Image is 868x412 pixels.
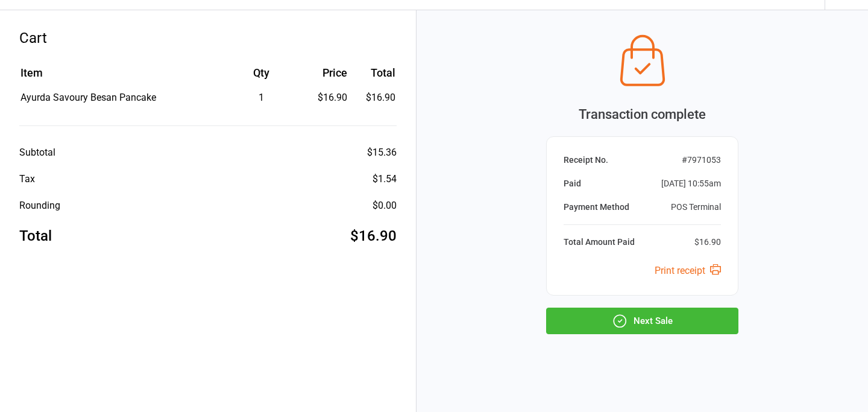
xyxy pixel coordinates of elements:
[694,236,721,249] div: $16.90
[221,65,301,89] th: Qty
[19,27,397,49] div: Cart
[221,90,301,105] div: 1
[564,201,629,214] div: Payment Method
[19,198,60,213] div: Rounding
[564,236,635,249] div: Total Amount Paid
[367,145,397,160] div: $15.36
[373,198,397,213] div: $0.00
[352,90,395,105] td: $16.90
[20,65,220,89] th: Item
[19,172,35,186] div: Tax
[655,265,721,276] a: Print receipt
[19,225,52,247] div: Total
[546,104,738,124] div: Transaction complete
[682,154,721,166] div: # 7971053
[20,92,156,103] span: Ayurda Savoury Besan Pancake
[671,201,721,214] div: POS Terminal
[302,65,347,81] div: Price
[564,154,608,166] div: Receipt No.
[661,177,721,190] div: [DATE] 10:55am
[352,65,395,89] th: Total
[350,225,397,247] div: $16.90
[564,177,581,190] div: Paid
[373,172,397,186] div: $1.54
[19,145,55,160] div: Subtotal
[546,308,738,334] button: Next Sale
[302,90,347,105] div: $16.90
